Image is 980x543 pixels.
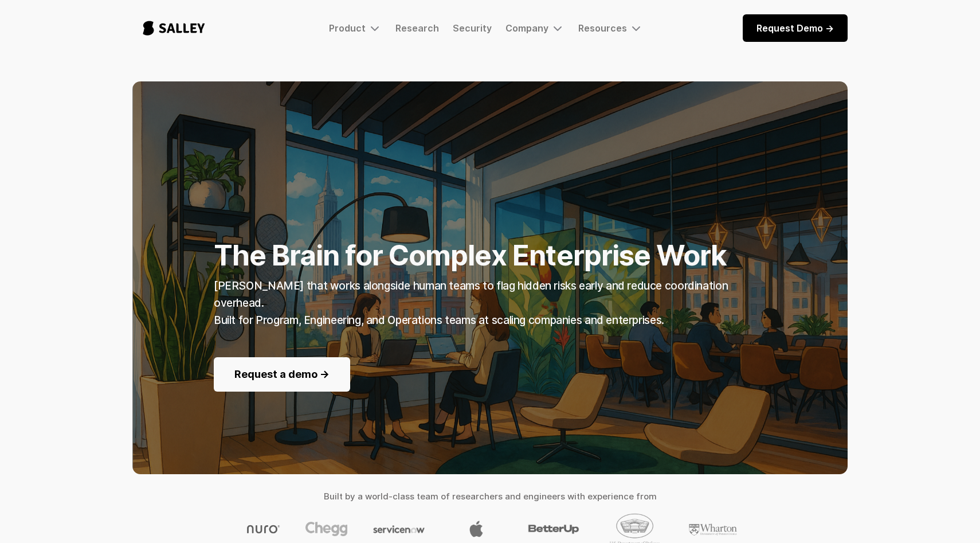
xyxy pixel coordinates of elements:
strong: The Brain for Complex Enterprise Work [214,239,727,272]
a: Request a demo -> [214,357,350,392]
div: Product [329,22,366,34]
a: home [132,9,215,47]
a: Security [453,22,492,34]
strong: [PERSON_NAME] that works alongside human teams to flag hidden risks early and reduce coordination... [214,279,728,327]
a: Research [395,22,439,34]
div: Resources [578,22,627,34]
div: Company [505,21,565,35]
div: Resources [578,21,643,35]
h4: Built by a world-class team of researchers and engineers with experience from [132,488,848,505]
div: Company [505,22,548,34]
div: Product [329,21,382,35]
a: Request Demo -> [743,14,848,42]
